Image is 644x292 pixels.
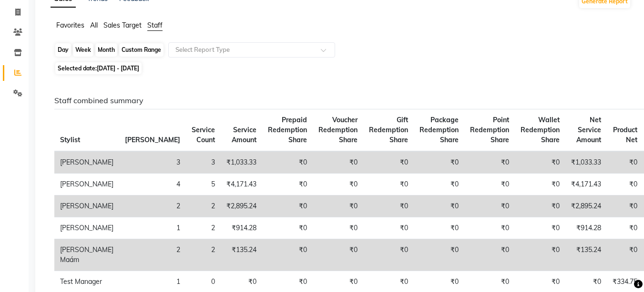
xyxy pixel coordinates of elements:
[262,174,313,195] td: ₹0
[607,217,643,239] td: ₹0
[607,239,643,271] td: ₹0
[515,195,565,217] td: ₹0
[119,174,186,195] td: 4
[565,151,607,174] td: ₹1,033.33
[221,151,262,174] td: ₹1,033.33
[414,239,464,271] td: ₹0
[515,174,565,195] td: ₹0
[103,21,142,29] span: Sales Target
[186,195,221,217] td: 2
[262,195,313,217] td: ₹0
[73,43,93,57] div: Week
[60,136,80,144] span: Stylist
[363,174,414,195] td: ₹0
[363,195,414,217] td: ₹0
[95,43,117,57] div: Month
[221,239,262,271] td: ₹135.24
[576,116,601,144] span: Net Service Amount
[186,217,221,239] td: 2
[607,151,643,174] td: ₹0
[565,174,607,195] td: ₹4,171.43
[464,239,515,271] td: ₹0
[54,174,119,195] td: [PERSON_NAME]
[54,195,119,217] td: [PERSON_NAME]
[419,116,459,144] span: Package Redemption Share
[369,116,408,144] span: Gift Redemption Share
[515,151,565,174] td: ₹0
[186,174,221,195] td: 5
[363,151,414,174] td: ₹0
[515,217,565,239] td: ₹0
[363,239,414,271] td: ₹0
[313,239,363,271] td: ₹0
[613,126,637,144] span: Product Net
[414,217,464,239] td: ₹0
[54,239,119,271] td: [PERSON_NAME] Maám
[414,151,464,174] td: ₹0
[90,21,98,29] span: All
[262,151,313,174] td: ₹0
[55,43,71,57] div: Day
[313,151,363,174] td: ₹0
[313,195,363,217] td: ₹0
[232,126,256,144] span: Service Amount
[119,239,186,271] td: 2
[119,151,186,174] td: 3
[55,62,142,74] span: Selected date:
[515,239,565,271] td: ₹0
[54,96,624,105] h6: Staff combined summary
[470,116,509,144] span: Point Redemption Share
[565,195,607,217] td: ₹2,895.24
[414,174,464,195] td: ₹0
[313,217,363,239] td: ₹0
[97,65,139,72] span: [DATE] - [DATE]
[464,174,515,195] td: ₹0
[186,151,221,174] td: 3
[262,217,313,239] td: ₹0
[119,217,186,239] td: 1
[54,217,119,239] td: [PERSON_NAME]
[268,116,307,144] span: Prepaid Redemption Share
[186,239,221,271] td: 2
[221,217,262,239] td: ₹914.28
[56,21,84,29] span: Favorites
[221,195,262,217] td: ₹2,895.24
[464,151,515,174] td: ₹0
[192,126,215,144] span: Service Count
[262,239,313,271] td: ₹0
[565,217,607,239] td: ₹914.28
[221,174,262,195] td: ₹4,171.43
[607,174,643,195] td: ₹0
[565,239,607,271] td: ₹135.24
[414,195,464,217] td: ₹0
[119,195,186,217] td: 2
[363,217,414,239] td: ₹0
[607,195,643,217] td: ₹0
[318,116,358,144] span: Voucher Redemption Share
[125,136,180,144] span: [PERSON_NAME]
[119,43,164,57] div: Custom Range
[147,21,163,29] span: Staff
[521,116,560,144] span: Wallet Redemption Share
[464,217,515,239] td: ₹0
[313,174,363,195] td: ₹0
[54,151,119,174] td: [PERSON_NAME]
[464,195,515,217] td: ₹0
